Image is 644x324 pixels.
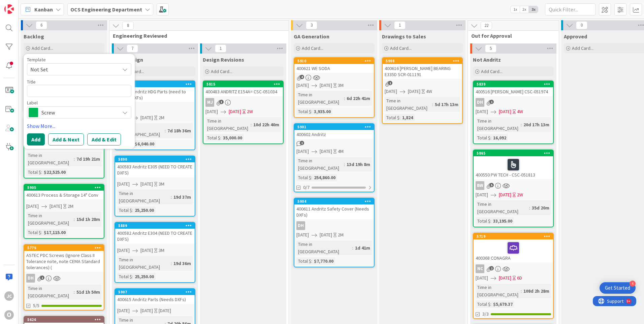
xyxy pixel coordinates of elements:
div: 9+ [34,3,37,8]
div: 25,250.00 [133,273,156,280]
div: 400620 Andritz HDG Parts (need to create DXFs) [115,87,195,102]
div: 20d 17h 13m [522,121,551,128]
div: 5d 17h 13m [433,101,460,108]
span: [DATE] [296,148,309,155]
span: [DATE] [140,307,153,314]
div: Time in [GEOGRAPHIC_DATA] [117,123,165,138]
span: [DATE] [476,274,488,282]
div: 3M [159,247,164,254]
span: [DATE] [320,231,332,238]
div: NC [115,104,195,113]
div: 6d 22h 41m [345,95,372,102]
button: Add & Edit [87,133,121,145]
div: 3,935.00 [312,108,332,115]
div: 400615 Andritz Parts (Needs DXFs) [115,295,195,304]
span: 1 [300,141,304,145]
div: 5904 [297,199,374,204]
a: 5889400582 Andritz E304 (NEED TO CREATE DXFS)[DATE][DATE]3MTime in [GEOGRAPHIC_DATA]:19d 36mTotal... [115,222,195,283]
div: Get Started [605,285,630,291]
span: : [165,127,166,134]
a: 5779ASTEC PDC Screws (Ignore Class II Tolerance note, note CEMA Standard tolerances) (DHTime in [... [24,244,104,311]
div: 4W [426,88,432,95]
div: MJ [203,98,283,107]
div: 5719 [474,233,553,239]
span: : [490,134,491,141]
div: Time in [GEOGRAPHIC_DATA] [26,285,74,299]
span: 4 [300,75,304,79]
div: Total $ [26,168,41,176]
div: 5779 [24,245,104,251]
div: 1,824 [400,114,415,121]
span: : [311,108,312,115]
span: : [529,204,530,212]
span: : [490,300,491,308]
div: 4W [517,108,523,115]
span: 2x [520,6,529,13]
div: $7,770.00 [312,257,335,265]
div: 5890 [118,157,195,162]
div: 4 [630,281,636,287]
img: Visit kanbanzone.com [4,4,14,14]
div: 35d 20m [530,204,551,212]
div: 400550 PW TECH - CSC-051813 [474,156,553,179]
span: : [171,260,172,267]
div: 5910 [297,59,374,63]
span: 22 [481,22,492,30]
span: 5 [485,44,496,53]
span: Not Andritz [473,56,501,63]
span: Approved [564,33,587,40]
a: 5839400516 [PERSON_NAME] CSC-051974DH[DATE][DATE]4WTime in [GEOGRAPHIC_DATA]:20d 17h 13mTotal $:1... [473,80,554,144]
span: [DATE] [320,82,332,89]
div: 7d 18h 36m [166,127,193,134]
div: Time in [GEOGRAPHIC_DATA] [26,152,74,166]
div: 5839 [477,82,553,87]
div: 5890 [115,156,195,162]
span: : [41,229,42,236]
span: : [171,193,172,201]
span: 3 [219,100,224,104]
div: 5889400582 Andritz E304 (NEED TO CREATE DXFS) [115,223,195,244]
div: Total $ [476,217,490,225]
span: [DATE] [140,247,153,254]
div: 5815 [206,82,283,87]
div: $17,115.00 [42,229,67,236]
span: : [352,244,353,252]
div: Total $ [296,108,311,115]
div: 5865 [477,151,553,156]
a: 5910400621 WE SODA[DATE][DATE]3MTime in [GEOGRAPHIC_DATA]:6d 22h 41mTotal $:3,935.00 [294,57,375,118]
span: [DATE] [117,247,130,254]
div: 5909 [115,81,195,87]
span: [DATE] [26,203,39,210]
span: 1 [215,44,226,53]
input: Quick Filter... [545,3,595,15]
span: Add Card... [390,45,412,51]
span: : [132,273,133,280]
div: 25,250.00 [133,206,156,214]
b: OCS Engineering Department [70,6,142,13]
div: 5907400615 Andritz Parts (Needs DXFs) [115,289,195,304]
div: Total $ [476,300,490,308]
span: 8 [122,22,134,30]
div: 5839400516 [PERSON_NAME] CSC-051974 [474,81,553,96]
div: 5910 [294,58,374,64]
div: 5779ASTEC PDC Screws (Ignore Class II Tolerance note, note CEMA Standard tolerances) ( [24,245,104,272]
span: [DATE] [117,307,130,314]
span: [DATE] [117,181,130,188]
div: 16,092 [491,134,508,141]
div: 5865400550 PW TECH - CSC-051813 [474,150,553,179]
div: 5910400621 WE SODA [294,58,374,73]
span: Add Card... [302,45,323,51]
div: $6,040.00 [133,140,156,148]
div: 400611 Andritz Safety Cover (Needs DXFs) [294,204,374,219]
span: [DATE] [229,108,241,115]
div: Total $ [117,273,132,280]
span: [DATE] [50,203,62,210]
span: [DATE] [140,181,153,188]
span: [DATE] [476,108,488,115]
span: Add Card... [572,45,593,51]
a: Show More... [27,122,131,130]
span: Screw [41,108,116,117]
button: Add [27,133,45,145]
span: [DATE] [296,231,309,238]
div: 4M [338,148,344,155]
